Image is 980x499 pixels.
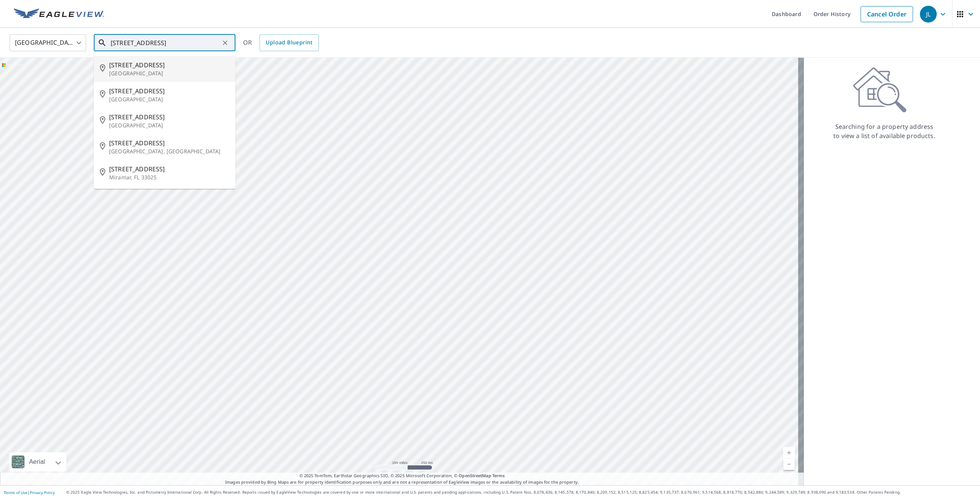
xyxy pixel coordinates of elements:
[833,122,936,140] p: Searching for a property address to view a list of available products.
[109,112,229,122] span: [STREET_ADDRESS]
[4,490,28,495] a: Terms of Use
[109,60,229,70] span: [STREET_ADDRESS]
[920,6,937,23] div: JL
[109,86,229,96] span: [STREET_ADDRESS]
[492,473,505,478] a: Terms
[243,34,319,51] div: OR
[109,164,229,174] span: [STREET_ADDRESS]
[30,490,55,495] a: Privacy Policy
[109,138,229,148] span: [STREET_ADDRESS]
[260,34,318,51] a: Upload Blueprint
[220,37,230,48] button: Clear
[299,473,505,479] span: © 2025 TomTom, Earthstar Geographics SIO, © 2025 Microsoft Corporation, ©
[861,6,913,22] a: Cancel Order
[266,38,312,47] span: Upload Blueprint
[783,447,795,458] a: Current Level 5, Zoom In
[66,489,976,495] p: © 2025 Eagle View Technologies, Inc. and Pictometry International Corp. All Rights Reserved. Repo...
[109,96,229,103] p: [GEOGRAPHIC_DATA]
[109,174,229,181] p: Miramar, FL 33025
[109,148,229,155] p: [GEOGRAPHIC_DATA], [GEOGRAPHIC_DATA]
[111,32,220,54] input: Search by address or latitude-longitude
[27,452,47,471] div: Aerial
[783,458,795,470] a: Current Level 5, Zoom Out
[10,32,86,54] div: [GEOGRAPHIC_DATA]
[9,452,66,471] div: Aerial
[14,8,104,20] img: EV Logo
[4,490,55,495] p: |
[459,473,491,478] a: OpenStreetMap
[109,122,229,129] p: [GEOGRAPHIC_DATA]
[109,70,229,77] p: [GEOGRAPHIC_DATA]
